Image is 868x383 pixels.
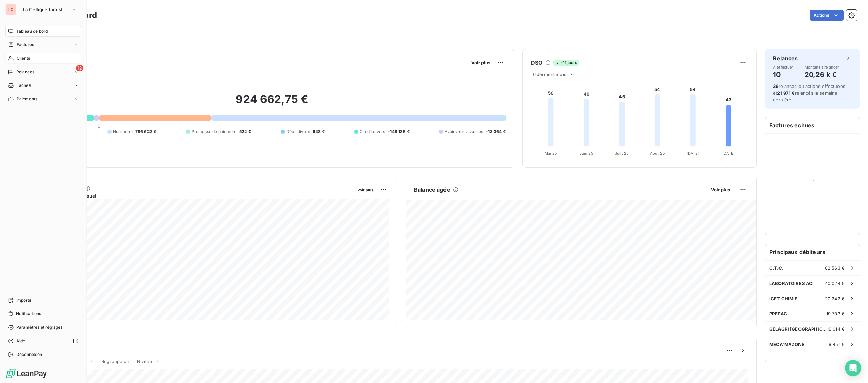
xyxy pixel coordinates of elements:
[469,60,492,66] button: Voir plus
[5,336,81,346] a: Aide
[98,123,100,129] span: 0
[825,296,845,301] span: 20 242 €
[23,7,68,12] span: La Celtique Industrielle
[16,297,31,303] span: Imports
[445,129,483,135] span: Avoirs non associés
[357,188,373,192] span: Voir plus
[553,60,579,66] span: -11 jours
[5,4,16,15] div: LC
[360,129,385,135] span: Crédit divers
[769,265,783,271] span: C.T.C.
[686,151,699,156] tspan: [DATE]
[101,359,134,364] span: Regroupé par :
[709,187,732,193] button: Voir plus
[16,311,41,317] span: Notifications
[845,360,861,376] div: Open Intercom Messenger
[533,72,566,77] span: 6 derniers mois
[773,83,778,89] span: 36
[773,83,845,102] span: relances ou actions effectuées et relancés la semaine dernière.
[769,326,827,332] span: GELAGRI [GEOGRAPHIC_DATA]
[765,117,860,133] h6: Factures échues
[17,55,30,61] span: Clients
[773,69,793,80] h4: 10
[769,281,814,286] span: LABORATOIRES ACI
[16,351,42,358] span: Déconnexion
[805,69,839,80] h4: 20,26 k €
[16,28,48,34] span: Tableau de bord
[615,151,629,156] tspan: Juil. 25
[486,129,506,135] span: -13 364 €
[17,96,37,102] span: Paiements
[137,359,152,364] span: Niveau
[471,60,490,65] span: Voir plus
[825,281,845,286] span: 40 024 €
[192,129,237,135] span: Promesse de paiement
[810,10,844,21] button: Actions
[769,342,805,347] span: MECA'MAZONE
[239,129,251,135] span: 522 €
[113,129,133,135] span: Non-échu
[711,187,730,192] span: Voir plus
[414,186,450,194] h6: Balance âgée
[805,65,839,69] span: Montant à relancer
[769,311,787,317] span: PREFAC
[135,129,156,135] span: 786 622 €
[313,129,325,135] span: 648 €
[650,151,665,156] tspan: Août 25
[17,42,34,48] span: Factures
[16,69,34,75] span: Relances
[17,82,31,89] span: Tâches
[5,368,47,379] img: Logo LeanPay
[825,265,845,271] span: 82 563 €
[773,65,793,69] span: À effectuer
[722,151,735,156] tspan: [DATE]
[388,129,410,135] span: -148 188 €
[773,54,798,62] h6: Relances
[16,338,25,344] span: Aide
[829,342,845,347] span: 9 451 €
[765,244,860,260] h6: Principaux débiteurs
[545,151,557,156] tspan: Mai 25
[579,151,593,156] tspan: Juin 25
[38,93,506,113] h2: 924 662,75 €
[355,187,375,193] button: Voir plus
[769,296,798,301] span: IGET CHIMIE
[826,311,845,317] span: 19 703 €
[76,65,83,71] span: 12
[777,90,795,96] span: 21 971 €
[16,324,62,330] span: Paramètres et réglages
[286,129,310,135] span: Débit divers
[531,59,542,67] h6: DSO
[827,326,845,332] span: 16 014 €
[38,192,353,199] span: Chiffre d'affaires mensuel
